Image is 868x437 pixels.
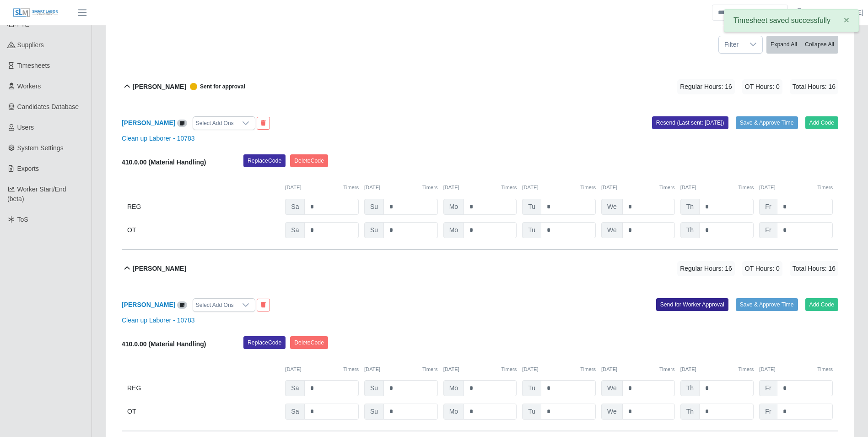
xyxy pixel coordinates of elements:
[7,186,66,202] span: Worker Start/End (beta)
[127,404,280,420] div: OT
[364,380,384,396] span: Su
[177,119,187,126] a: View/Edit Notes
[243,336,286,349] button: ReplaceCode
[680,199,700,215] span: Th
[580,366,596,373] button: Timers
[805,298,839,311] button: Add Code
[364,404,384,420] span: Su
[522,184,596,191] div: [DATE]
[712,5,788,21] input: Search
[736,116,798,129] button: Save & Approve Time
[522,222,541,238] span: Tu
[652,116,728,129] button: Resend (Last sent: [DATE])
[257,299,270,311] button: End Worker & Remove from the Timesheet
[817,366,833,373] button: Timers
[122,135,195,142] a: Clean up Laborer - 10783
[501,366,517,373] button: Timers
[601,184,675,191] div: [DATE]
[742,261,782,276] span: OT Hours: 0
[443,199,464,215] span: Mo
[17,124,34,131] span: Users
[364,199,384,215] span: Su
[127,380,280,396] div: REG
[659,366,675,373] button: Timers
[443,380,464,396] span: Mo
[443,184,517,191] div: [DATE]
[680,366,754,373] div: [DATE]
[122,68,838,105] button: [PERSON_NAME] Sent for approval Regular Hours: 16 OT Hours: 0 Total Hours: 16
[127,199,280,215] div: REG
[133,264,186,273] b: [PERSON_NAME]
[17,144,64,152] span: System Settings
[285,380,305,396] span: Sa
[759,184,833,191] div: [DATE]
[677,261,735,276] span: Regular Hours: 16
[522,404,541,420] span: Tu
[17,165,39,172] span: Exports
[805,116,839,129] button: Add Code
[186,83,245,90] span: Sent for approval
[17,62,50,69] span: Timesheets
[122,119,175,126] a: [PERSON_NAME]
[364,184,438,191] div: [DATE]
[501,184,517,191] button: Timers
[133,82,186,92] b: [PERSON_NAME]
[364,222,384,238] span: Su
[443,404,464,420] span: Mo
[17,216,28,223] span: ToS
[817,184,833,191] button: Timers
[766,36,838,54] div: bulk actions
[656,298,728,311] button: Send for Worker Approval
[601,222,623,238] span: We
[17,103,79,110] span: Candidates Database
[285,366,359,373] div: [DATE]
[580,184,596,191] button: Timers
[659,184,675,191] button: Timers
[443,366,517,373] div: [DATE]
[601,199,623,215] span: We
[759,380,777,396] span: Fr
[844,15,849,25] span: ×
[790,261,838,276] span: Total Hours: 16
[759,199,777,215] span: Fr
[759,404,777,420] span: Fr
[522,199,541,215] span: Tu
[522,380,541,396] span: Tu
[13,8,59,18] img: SLM Logo
[742,79,782,94] span: OT Hours: 0
[193,117,237,130] div: Select Add Ons
[443,222,464,238] span: Mo
[177,301,187,308] a: View/Edit Notes
[343,366,359,373] button: Timers
[257,117,270,130] button: End Worker & Remove from the Timesheet
[790,79,838,94] span: Total Hours: 16
[766,36,801,54] button: Expand All
[127,222,280,238] div: OT
[364,366,438,373] div: [DATE]
[290,154,328,167] button: DeleteCode
[801,36,838,54] button: Collapse All
[677,79,735,94] span: Regular Hours: 16
[601,404,623,420] span: We
[422,366,438,373] button: Timers
[680,404,700,420] span: Th
[422,184,438,191] button: Timers
[122,158,206,166] b: 410.0.00 (Material Handling)
[17,41,44,49] span: Suppliers
[122,301,175,308] a: [PERSON_NAME]
[601,380,623,396] span: We
[759,222,777,238] span: Fr
[680,222,700,238] span: Th
[680,184,754,191] div: [DATE]
[724,9,859,32] div: Timesheet saved successfully
[736,298,798,311] button: Save & Approve Time
[285,184,359,191] div: [DATE]
[739,184,754,191] button: Timers
[759,366,833,373] div: [DATE]
[739,366,754,373] button: Timers
[285,222,305,238] span: Sa
[601,366,675,373] div: [DATE]
[122,317,195,324] a: Clean up Laborer - 10783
